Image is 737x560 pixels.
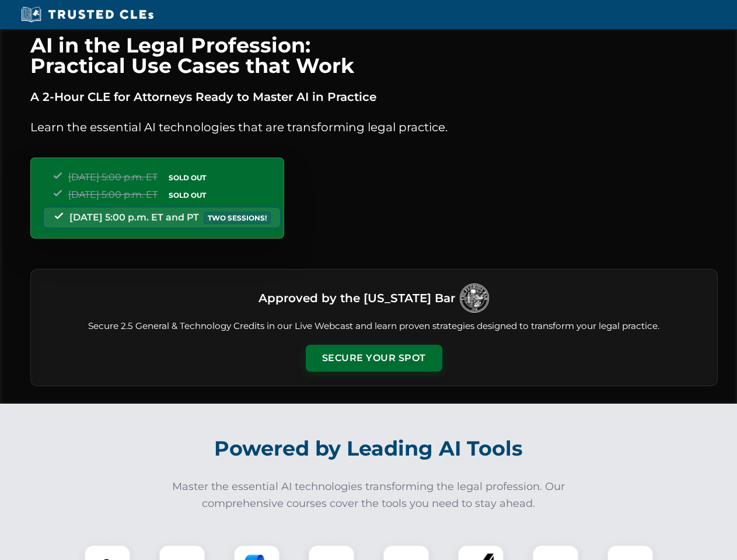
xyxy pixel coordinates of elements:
p: A 2-Hour CLE for Attorneys Ready to Master AI in Practice [30,87,718,106]
span: [DATE] 5:00 p.m. ET [68,189,158,200]
h3: Approved by the [US_STATE] Bar [259,288,455,309]
h1: AI in the Legal Profession: Practical Use Cases that Work [30,35,718,76]
p: Master the essential AI technologies transforming the legal profession. Our comprehensive courses... [165,478,573,512]
span: SOLD OUT [165,189,210,201]
button: Secure Your Spot [306,345,442,372]
img: Logo [460,283,489,313]
span: SOLD OUT [165,171,210,184]
h2: Powered by Leading AI Tools [46,428,692,469]
p: Secure 2.5 General & Technology Credits in our Live Webcast and learn proven strategies designed ... [45,320,703,333]
span: [DATE] 5:00 p.m. ET [68,171,158,183]
img: Trusted CLEs [18,6,157,23]
p: Learn the essential AI technologies that are transforming legal practice. [30,118,718,136]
